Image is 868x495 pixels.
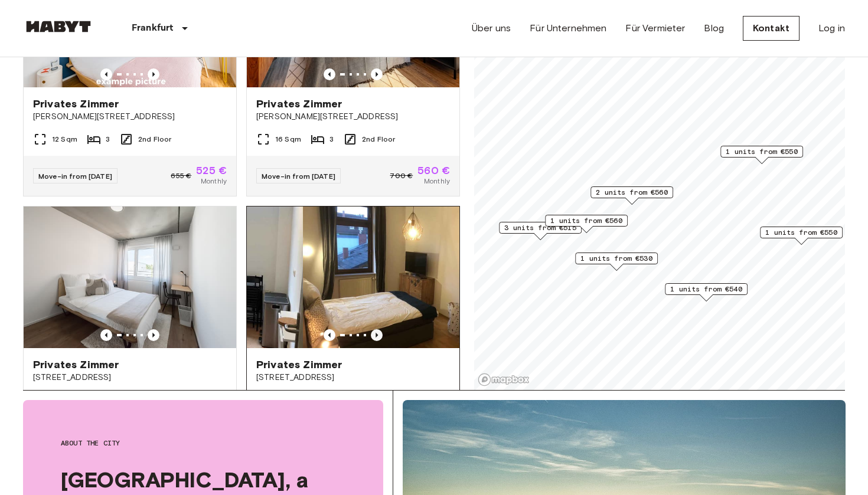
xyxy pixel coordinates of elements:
button: Previous image [324,329,335,341]
span: 1 units from €550 [765,227,837,238]
div: Map marker [665,283,748,301]
span: 1 units from €560 [550,215,622,226]
span: Privates Zimmer [33,97,119,111]
button: Previous image [148,68,159,80]
span: [STREET_ADDRESS] [256,372,450,383]
span: 655 € [171,171,191,181]
div: Map marker [575,253,658,271]
span: Monthly [424,176,450,186]
img: Marketing picture of unit DE-04-033-001-01HF [303,206,515,348]
a: Kontakt [743,16,800,41]
a: Previous imagePrevious imagePrivates Zimmer[STREET_ADDRESS]16 Sqm33rd FloorMove-in from [DATE]685... [246,206,460,457]
div: Map marker [760,227,843,245]
span: 700 € [390,171,413,181]
span: 12 Sqm [52,134,77,145]
span: [PERSON_NAME][STREET_ADDRESS] [33,111,227,123]
img: Marketing picture of unit DE-04-037-003-02Q [24,206,236,348]
span: Move-in from [DATE] [262,172,335,181]
span: Privates Zimmer [256,358,342,372]
span: 525 € [196,165,227,176]
span: 560 € [417,165,450,176]
button: Previous image [324,68,335,80]
a: Mapbox logo [478,373,530,386]
button: Previous image [148,329,159,341]
span: 2 units from €560 [596,187,668,198]
button: Previous image [371,329,383,341]
a: Für Vermieter [625,21,685,35]
span: 2nd Floor [138,134,171,145]
span: Privates Zimmer [256,97,342,111]
img: Marketing picture of unit DE-04-033-001-01HF [90,206,303,348]
span: Privates Zimmer [33,358,119,372]
span: 3 units from €515 [504,222,576,233]
span: Move-in from [DATE] [38,172,112,181]
button: Previous image [371,68,383,80]
span: Monthly [201,176,227,186]
span: [STREET_ADDRESS] [33,372,227,383]
span: 2nd Floor [362,134,395,145]
a: Log in [818,21,845,35]
button: Previous image [100,68,112,80]
span: 3 [329,134,334,145]
button: Previous image [100,329,112,341]
span: 1 units from €530 [580,253,652,264]
p: Frankfurt [132,21,173,35]
span: 3 [106,134,110,145]
div: Map marker [590,186,673,205]
span: 1 units from €540 [670,284,742,294]
div: Map marker [545,215,628,233]
div: Map marker [720,146,803,164]
a: Über uns [472,21,511,35]
a: Blog [704,21,724,35]
img: Habyt [23,21,94,32]
span: [PERSON_NAME][STREET_ADDRESS] [256,111,450,123]
span: 1 units from €550 [726,146,798,157]
div: Map marker [499,222,582,240]
span: About the city [61,438,345,448]
a: Marketing picture of unit DE-04-037-003-02QPrevious imagePrevious imagePrivates Zimmer[STREET_ADD... [23,206,237,457]
span: 16 Sqm [275,134,301,145]
a: Für Unternehmen [530,21,606,35]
